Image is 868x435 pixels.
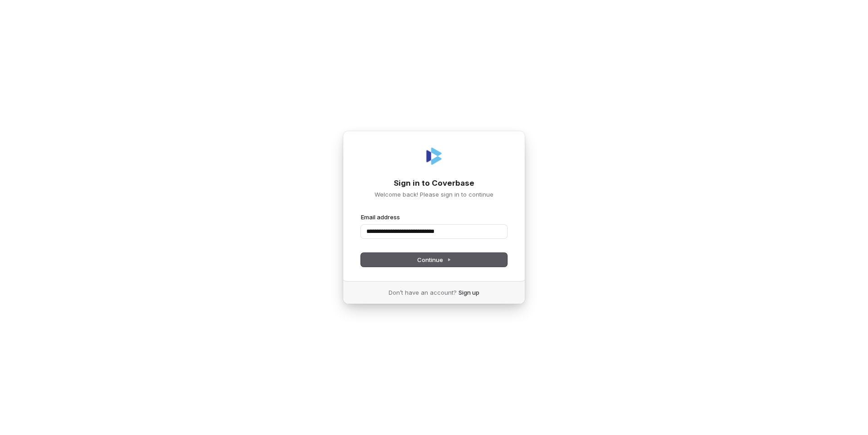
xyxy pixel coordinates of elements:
[423,145,445,167] img: Coverbase
[361,178,507,189] h1: Sign in to Coverbase
[361,253,507,267] button: Continue
[361,190,507,198] p: Welcome back! Please sign in to continue
[389,288,457,297] span: Don’t have an account?
[459,288,479,297] a: Sign up
[361,213,400,221] label: Email address
[417,256,451,264] span: Continue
